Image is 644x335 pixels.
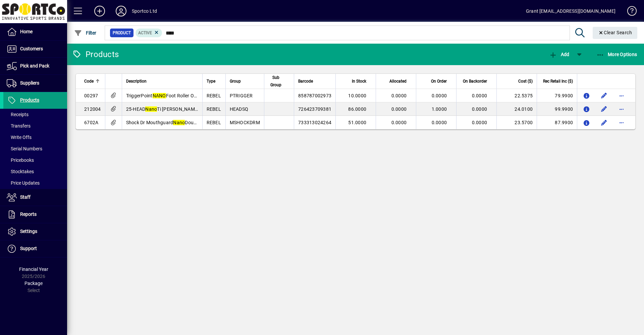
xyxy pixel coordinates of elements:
span: 858787002973 [298,93,331,98]
div: Group [230,78,260,85]
span: Type [207,78,215,85]
a: Reports [3,206,67,223]
span: 0.0000 [472,106,487,112]
span: Transfers [7,123,31,129]
span: On Backorder [463,78,487,85]
span: 6702A [84,120,98,125]
td: 79.9900 [537,89,577,102]
button: More Options [595,48,639,60]
div: In Stock [340,78,372,85]
td: 87.9900 [537,116,577,129]
span: Serial Numbers [7,146,42,151]
span: 0.0000 [391,93,407,98]
td: 23.5700 [496,116,537,129]
span: Financial Year [19,267,48,272]
a: Write Offs [3,132,67,143]
button: More options [616,104,627,114]
a: Pricebooks [3,154,67,166]
em: Nano [173,120,185,125]
button: Edit [599,117,609,128]
a: Home [3,23,67,40]
span: Settings [20,229,37,234]
div: On Order [420,78,453,85]
span: Reports [20,211,37,217]
span: 0.0000 [432,120,447,125]
span: Products [20,97,39,103]
a: Transfers [3,120,67,132]
td: 22.5375 [496,89,537,102]
span: MSHOCKDRM [230,120,260,125]
span: Active [138,31,152,35]
a: Stocktakes [3,166,67,177]
button: More options [616,117,627,128]
div: Allocated [380,78,413,85]
button: Profile [110,5,132,17]
button: Add [547,48,571,60]
a: Suppliers [3,75,67,92]
span: Support [20,246,37,251]
span: Package [24,281,43,286]
td: 24.0100 [496,102,537,116]
div: Barcode [298,78,331,85]
a: Staff [3,189,67,206]
a: Serial Numbers [3,143,67,154]
span: 0.0000 [472,93,487,98]
span: 0.0000 [432,93,447,98]
a: Knowledge Base [622,1,636,23]
button: Edit [599,90,609,101]
td: 99.9900 [537,102,577,116]
span: 1.0000 [432,106,447,112]
span: Code [84,78,94,85]
span: 726423709381 [298,106,331,112]
span: In Stock [352,78,366,85]
span: On Order [431,78,447,85]
span: REBEL [207,120,221,125]
span: PTRIGGER [230,93,253,98]
span: Suppliers [20,80,39,86]
span: REBEL [207,106,221,112]
a: Price Updates [3,177,67,189]
em: NANO [153,93,166,98]
span: Add [549,52,569,57]
span: Allocated [389,78,407,85]
span: Cost ($) [518,78,533,85]
span: Group [230,78,241,85]
span: 733313024264 [298,120,331,125]
span: Clear Search [598,30,632,35]
span: Receipts [7,112,29,117]
a: Receipts [3,109,67,120]
span: HEADSQ [230,106,249,112]
span: Pricebooks [7,157,34,163]
em: Nano [145,106,157,112]
span: 86.0000 [348,106,366,112]
a: Support [3,240,67,257]
span: Barcode [298,78,313,85]
span: Pick and Pack [20,63,49,68]
span: Filter [74,30,97,36]
span: Stocktakes [7,169,34,174]
div: On Backorder [461,78,493,85]
a: Settings [3,223,67,240]
span: Home [20,29,33,34]
span: 0.0000 [391,106,407,112]
span: More Options [596,52,637,57]
span: Write Offs [7,135,32,140]
span: Product [113,30,131,36]
button: More options [616,90,627,101]
span: 212004 [84,106,101,112]
span: 10.0000 [348,93,366,98]
span: 0.0000 [391,120,407,125]
div: Sub Group [268,74,290,89]
div: Products [72,49,119,60]
span: REBEL [207,93,221,98]
span: 00297 [84,93,98,98]
span: Shock Dr Mouthguard Double Fight White r [126,120,228,125]
div: Description [126,78,198,85]
span: Rec Retail Inc ($) [543,78,573,85]
div: Type [207,78,221,85]
button: Edit [599,104,609,114]
button: Filter [72,27,98,39]
div: Sportco Ltd [132,6,157,16]
span: Description [126,78,147,85]
div: Code [84,78,101,85]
